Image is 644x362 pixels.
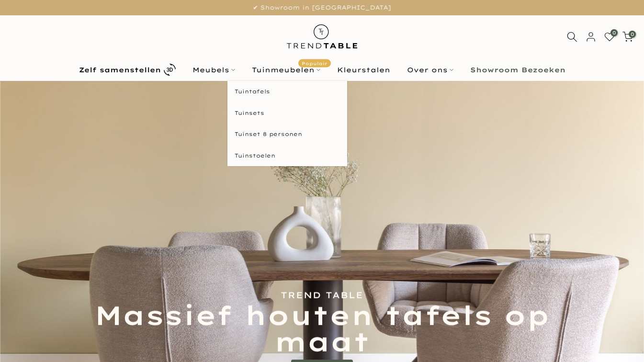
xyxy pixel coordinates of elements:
span: 0 [610,29,618,36]
a: Tuinsets [227,102,347,124]
iframe: toggle-frame [1,313,49,361]
span: Populair [298,59,331,67]
a: Tuinset 8 personen [227,124,347,145]
p: ✔ Showroom in [GEOGRAPHIC_DATA] [12,2,632,13]
a: Meubels [184,64,243,76]
a: TuinmeubelenPopulair [243,64,328,76]
a: Zelf samenstellen [70,61,184,78]
b: Showroom Bezoeken [470,67,565,73]
a: Tuintafels [227,81,347,102]
span: 0 [629,31,636,38]
b: Zelf samenstellen [79,67,161,73]
img: trend-table [280,15,364,58]
a: Showroom Bezoeken [462,64,574,76]
a: 0 [604,32,615,42]
a: Kleurstalen [328,64,398,76]
a: 0 [622,32,633,42]
a: Over ons [398,64,462,76]
a: Tuinstoelen [227,145,347,167]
